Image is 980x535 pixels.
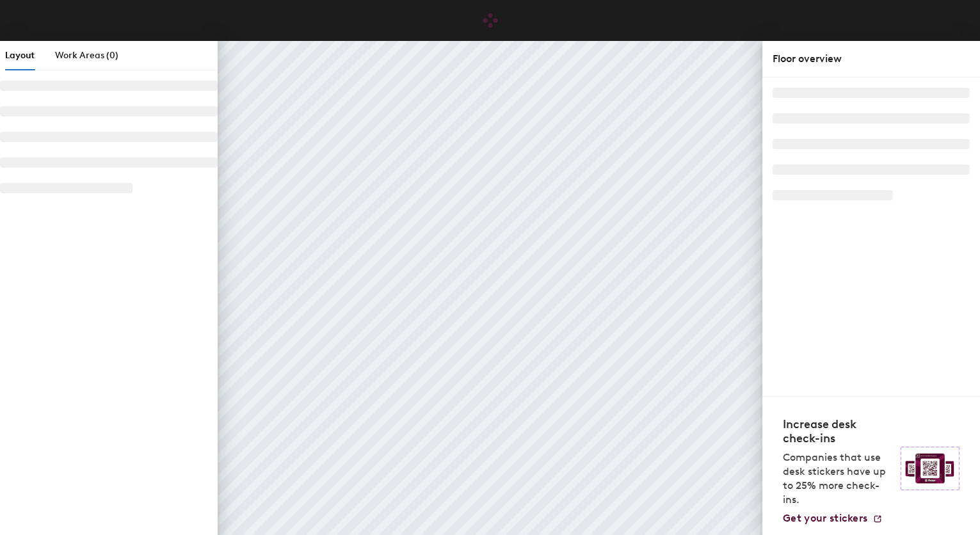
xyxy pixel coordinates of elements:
[55,50,118,61] span: Work Areas (0)
[783,451,893,507] p: Companies that use desk stickers have up to 25% more check-ins.
[783,512,883,525] a: Get your stickers
[5,50,35,61] span: Layout
[783,512,867,524] span: Get your stickers
[773,51,970,67] div: Floor overview
[901,447,960,490] img: Sticker logo
[783,417,893,445] h4: Increase desk check-ins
